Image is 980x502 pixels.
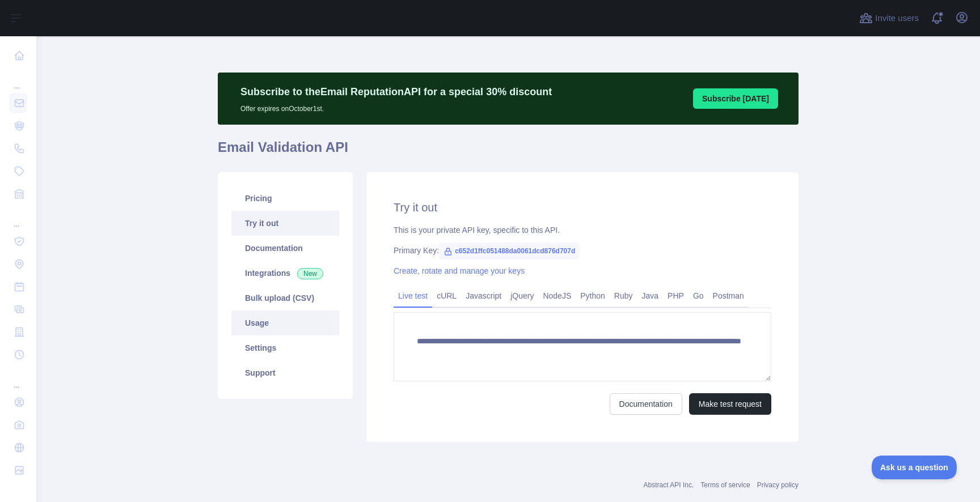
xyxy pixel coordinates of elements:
a: Pricing [231,186,339,211]
a: Support [231,360,339,385]
a: Live test [394,287,432,305]
button: Invite users [857,9,921,27]
a: Abstract API Inc. [644,481,694,489]
a: NodeJS [538,287,576,305]
iframe: Toggle Customer Support [872,456,957,479]
span: New [297,268,323,279]
span: c652d1ffc051488da0061dcd876d707d [439,243,580,259]
button: Make test request [689,393,771,415]
a: Documentation [231,236,339,261]
a: jQuery [506,287,538,305]
a: cURL [432,287,461,305]
div: ... [9,367,27,390]
a: Usage [231,310,339,335]
div: ... [9,68,27,91]
span: Invite users [875,12,919,25]
h2: Try it out [394,199,771,215]
a: Java [637,287,664,305]
div: ... [9,206,27,229]
a: Integrations New [231,261,339,286]
a: Javascript [461,287,506,305]
a: Bulk upload (CSV) [231,286,339,310]
button: Subscribe [DATE] [693,88,778,109]
a: Ruby [610,287,637,305]
a: Documentation [610,393,682,415]
div: This is your private API key, specific to this API. [394,224,771,236]
a: Privacy policy [757,481,799,489]
div: Primary Key: [394,245,771,256]
p: Subscribe to the Email Reputation API for a special 30 % discount [240,84,552,100]
h1: Email Validation API [218,138,799,165]
a: Postman [708,287,749,305]
a: Terms of service [700,481,750,489]
a: PHP [663,287,688,305]
a: Settings [231,335,339,360]
p: Offer expires on October 1st. [240,100,552,113]
a: Try it out [231,211,339,236]
a: Python [576,287,610,305]
a: Go [688,287,708,305]
a: Create, rotate and manage your keys [394,266,525,275]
